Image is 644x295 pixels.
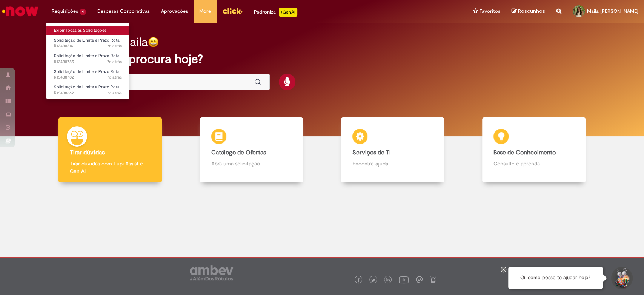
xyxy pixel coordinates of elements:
[190,265,233,280] img: logo_footer_ambev_rotulo_gray.png
[211,149,266,156] b: Catálogo de Ofertas
[587,8,638,14] span: Maila [PERSON_NAME]
[352,160,433,167] p: Encontre ajuda
[254,8,297,17] div: Padroniza
[148,37,159,48] img: happy-face.png
[107,43,122,49] span: 7d atrás
[107,74,122,80] time: 22/08/2025 09:30:49
[46,52,129,66] a: Aberto R13438785 : Solicitação de Limite e Prazo Rota
[107,90,122,96] time: 22/08/2025 09:23:36
[54,69,120,74] span: Solicitação de Limite e Prazo Rota
[430,276,437,283] img: logo_footer_naosei.png
[54,90,122,96] span: R13438662
[70,160,150,175] p: Tirar dúvidas com Lupi Assist e Gen Ai
[161,8,188,15] span: Aprovações
[371,278,375,282] img: logo_footer_twitter.png
[386,278,390,283] img: logo_footer_linkedin.png
[518,8,545,15] span: Rascunhos
[54,53,120,59] span: Solicitação de Limite e Prazo Rota
[399,275,409,284] img: logo_footer_youtube.png
[322,117,463,183] a: Serviços de TI Encontre ajuda
[54,43,122,49] span: R13438816
[54,74,122,80] span: R13438702
[352,149,391,156] b: Serviços de TI
[480,8,500,15] span: Favoritos
[493,149,556,156] b: Base de Conhecimento
[52,8,78,15] span: Requisições
[1,4,40,19] img: ServiceNow
[107,59,122,65] time: 22/08/2025 09:43:27
[211,160,292,167] p: Abra uma solicitação
[493,160,574,167] p: Consulte e aprenda
[508,267,603,289] div: Oi, como posso te ajudar hoje?
[279,8,297,17] p: +GenAi
[61,53,583,66] h2: O que você procura hoje?
[40,117,181,183] a: Tirar dúvidas Tirar dúvidas com Lupi Assist e Gen Ai
[54,84,120,90] span: Solicitação de Limite e Prazo Rota
[463,117,604,183] a: Base de Conhecimento Consulte e aprenda
[107,59,122,65] span: 7d atrás
[357,278,360,282] img: logo_footer_facebook.png
[70,149,104,156] b: Tirar dúvidas
[46,23,129,99] ul: Requisições
[54,59,122,65] span: R13438785
[199,8,211,15] span: More
[107,74,122,80] span: 7d atrás
[46,26,129,35] a: Exibir Todas as Solicitações
[416,276,423,283] img: logo_footer_workplace.png
[80,9,86,15] span: 4
[107,90,122,96] span: 7d atrás
[107,43,122,49] time: 22/08/2025 09:48:04
[97,8,150,15] span: Despesas Corporativas
[46,83,129,97] a: Aberto R13438662 : Solicitação de Limite e Prazo Rota
[222,5,243,17] img: click_logo_yellow_360x200.png
[46,36,129,50] a: Aberto R13438816 : Solicitação de Limite e Prazo Rota
[610,267,633,289] button: Iniciar Conversa de Suporte
[46,68,129,82] a: Aberto R13438702 : Solicitação de Limite e Prazo Rota
[54,37,120,43] span: Solicitação de Limite e Prazo Rota
[181,117,322,183] a: Catálogo de Ofertas Abra uma solicitação
[512,8,545,15] a: Rascunhos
